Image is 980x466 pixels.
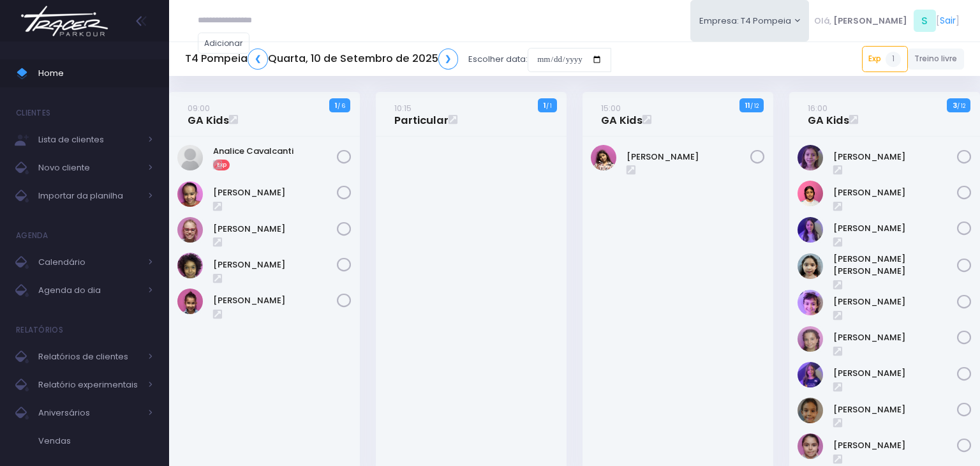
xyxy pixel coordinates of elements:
a: Adicionar [198,33,250,54]
a: [PERSON_NAME] [213,186,337,199]
span: Olá, [814,15,831,27]
span: Vendas [38,433,153,449]
span: Importar da planilha [38,188,140,204]
img: Analice Cavalcanti Bernardo [177,145,203,170]
img: Luiza Braz [591,145,616,170]
a: [PERSON_NAME] [833,186,957,199]
img: Luisa Yen Muller [798,253,823,279]
img: Paola baldin Barreto Armentano [177,217,203,243]
img: Rosa Widman [798,362,823,387]
a: [PERSON_NAME] [833,439,957,452]
img: Antonella Zappa Marques [798,145,823,170]
small: 09:00 [188,102,210,114]
img: Sophia de Souza Arantes [798,433,823,459]
span: Calendário [38,254,140,271]
img: Sofia Ramos Roman Torres [798,398,823,423]
img: Nina Loureiro Andrusyszyn [798,290,823,315]
a: [PERSON_NAME] [213,294,337,307]
div: Escolher data: [185,45,611,74]
a: Exp1 [862,46,908,71]
small: 16:00 [808,102,828,114]
a: ❯ [438,49,459,70]
h4: Agenda [16,223,48,248]
h4: Relatórios [16,317,63,343]
a: [PERSON_NAME] [213,259,337,271]
small: 15:00 [601,102,621,114]
small: / 12 [957,102,965,110]
strong: 1 [335,100,338,110]
strong: 11 [745,100,750,110]
a: Treino livre [908,49,965,70]
span: [PERSON_NAME] [833,15,907,27]
a: [PERSON_NAME] [627,151,750,163]
strong: 3 [953,100,957,110]
a: [PERSON_NAME] [213,223,337,236]
div: [ ] [809,6,964,35]
strong: 1 [544,100,546,110]
span: S [914,10,936,32]
small: / 6 [338,102,345,110]
img: Júlia Barbosa [177,181,203,207]
a: [PERSON_NAME] [833,403,957,416]
a: 10:15Particular [394,101,449,127]
img: Priscila Vanzolini [177,253,203,278]
span: Lista de clientes [38,132,140,148]
h4: Clientes [16,100,50,126]
a: [PERSON_NAME] [833,296,957,308]
img: STELLA ARAUJO LAGUNA [177,289,203,314]
a: Sair [940,14,956,27]
a: [PERSON_NAME] [PERSON_NAME] [833,253,957,278]
span: Relatórios de clientes [38,349,140,365]
img: Clara Sigolo [798,181,823,206]
small: 10:15 [394,102,412,114]
small: / 12 [750,102,759,110]
img: Lia Widman [798,217,823,243]
a: 16:00GA Kids [808,101,849,127]
span: Agenda do dia [38,282,140,299]
img: Paolla Guerreiro [798,326,823,352]
span: Home [38,65,153,82]
h5: T4 Pompeia Quarta, 10 de Setembro de 2025 [185,49,458,70]
span: Aniversários [38,405,140,421]
a: [PERSON_NAME] [833,222,957,235]
a: [PERSON_NAME] [833,367,957,380]
span: 1 [886,52,901,67]
a: [PERSON_NAME] [833,331,957,344]
span: Relatório experimentais [38,377,140,393]
a: [PERSON_NAME] [833,151,957,163]
a: Analice Cavalcanti [213,145,337,158]
span: Novo cliente [38,160,140,176]
small: / 1 [546,102,552,110]
a: 09:00GA Kids [188,101,229,127]
a: 15:00GA Kids [601,101,642,127]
